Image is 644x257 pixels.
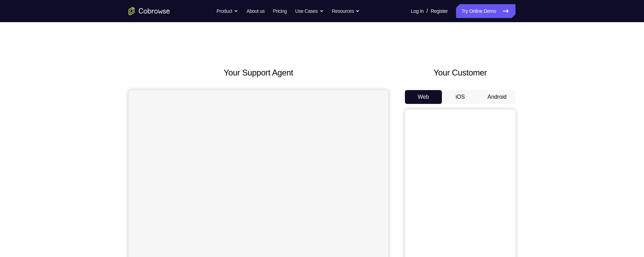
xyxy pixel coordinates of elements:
button: Product [217,4,238,18]
h2: Your Support Agent [129,67,388,79]
a: Pricing [273,4,287,18]
a: Log In [411,4,424,18]
button: Web [405,90,442,104]
button: iOS [442,90,479,104]
a: Go to the home page [129,7,170,15]
h2: Your Customer [405,67,515,79]
a: Try Online Demo [456,4,515,18]
a: Register [431,4,448,18]
button: Use Cases [295,4,323,18]
button: Android [479,90,515,104]
a: About us [246,4,264,18]
button: Resources [332,4,360,18]
span: / [426,7,428,15]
